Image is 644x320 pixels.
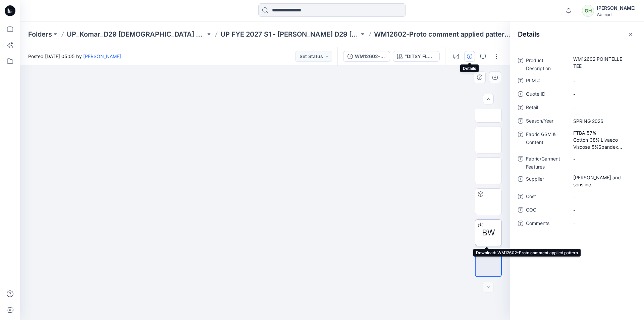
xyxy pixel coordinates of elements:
[28,30,52,39] a: Folders
[67,30,206,39] a: UP_Komar_D29 [DEMOGRAPHIC_DATA] Sleep
[573,91,632,98] span: -
[526,155,566,171] span: Fabric/Garment Features
[526,90,566,99] span: Quote ID
[573,55,632,70] span: WM12602 POINTELLE TEE
[526,77,566,86] span: PLM #
[482,227,495,239] span: BW
[28,53,121,60] span: Posted [DATE] 05:05 by
[355,53,386,60] div: WM12602-Proto comment applied pattern
[374,30,513,39] p: WM12602-Proto comment applied pattern_Colorway
[582,5,594,17] div: GH
[573,174,632,188] span: Charles Komar and sons inc.
[573,104,632,111] span: -
[573,155,632,163] span: -
[526,219,566,229] span: Comments
[526,206,566,215] span: COO
[573,77,632,84] span: -
[526,175,566,188] span: Supplier
[526,117,566,126] span: Season/Year
[464,51,475,62] button: Details
[526,192,566,202] span: Cost
[573,193,632,200] span: -
[573,207,632,214] span: -
[393,51,440,62] button: "DITSY FLORAL V1 CW7 VIVID WHITE"
[343,51,390,62] button: WM12602-Proto comment applied pattern
[518,30,540,38] h2: Details
[597,12,636,17] div: Walmart
[597,4,636,12] div: [PERSON_NAME]
[526,130,566,151] span: Fabric GSM & Content
[573,220,632,227] span: -
[573,118,632,125] span: SPRING 2026
[573,129,632,150] span: FTBA_57% Cotton_38% Livaeco Viscose_5%Spandex_210gsm
[220,30,359,39] a: UP FYE 2027 S1 - [PERSON_NAME] D29 [DEMOGRAPHIC_DATA] Sleepwear
[526,56,566,73] span: Product Description
[526,103,566,113] span: Retail
[405,53,435,60] div: "DITSY FLORAL V1 CW7 VIVID WHITE"
[83,53,121,59] a: [PERSON_NAME]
